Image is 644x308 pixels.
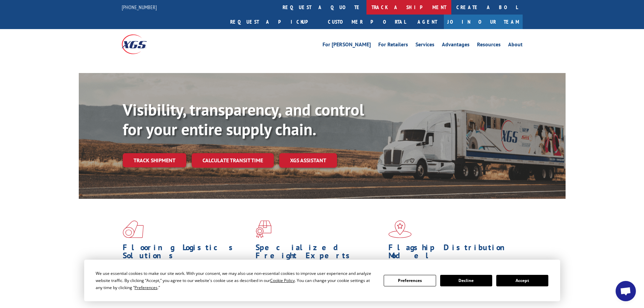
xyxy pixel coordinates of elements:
img: xgs-icon-flagship-distribution-model-red [388,220,412,238]
div: Open chat [616,281,636,301]
h1: Flagship Distribution Model [388,243,516,263]
span: Preferences [135,285,158,290]
a: Advantages [442,42,470,49]
a: Calculate transit time [192,153,274,168]
img: xgs-icon-focused-on-flooring-red [256,220,271,238]
a: Track shipment [123,153,186,167]
b: Visibility, transparency, and control for your entire supply chain. [123,99,364,140]
a: For [PERSON_NAME] [323,42,371,49]
a: Request a pickup [225,15,323,29]
img: xgs-icon-total-supply-chain-intelligence-red [123,220,144,238]
a: XGS ASSISTANT [279,153,337,168]
a: [PHONE_NUMBER] [122,4,157,10]
a: Join Our Team [444,15,523,29]
a: Resources [477,42,501,49]
div: Cookie Consent Prompt [84,260,560,301]
h1: Specialized Freight Experts [256,243,383,263]
a: Customer Portal [323,15,411,29]
a: For Retailers [378,42,408,49]
div: We use essential cookies to make our site work. With your consent, we may also use non-essential ... [96,270,376,291]
button: Decline [440,275,492,286]
a: About [508,42,523,49]
button: Preferences [384,275,436,286]
button: Accept [496,275,548,286]
a: Services [415,42,434,49]
h1: Flooring Logistics Solutions [123,243,251,263]
a: Agent [411,15,444,29]
span: Cookie Policy [270,278,295,283]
